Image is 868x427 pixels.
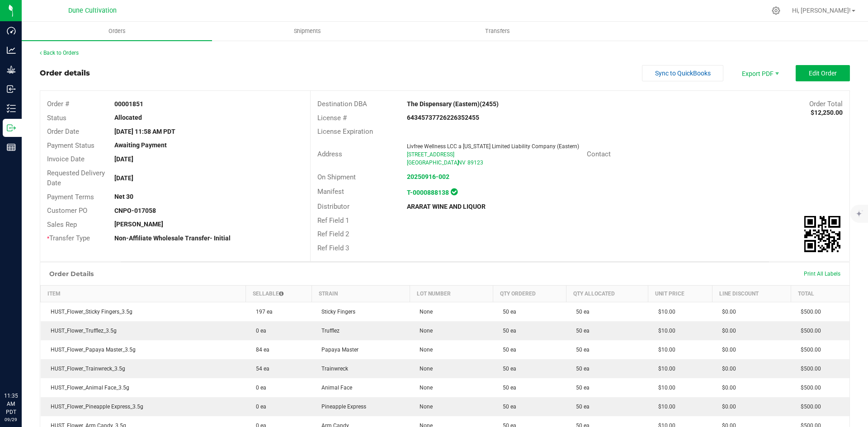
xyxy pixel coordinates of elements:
[809,100,843,108] span: Order Total
[114,141,167,149] strong: Awaiting Payment
[770,6,782,15] div: Manage settings
[47,234,90,242] span: Transfer Type
[251,366,269,372] span: 54 ea
[317,244,349,252] span: Ref Field 3
[114,174,133,182] strong: [DATE]
[796,404,821,410] span: $500.00
[46,309,132,315] span: HUST_Flower_Sticky Fingers_3.5g
[317,404,366,410] span: Pineapple Express
[317,127,373,136] span: License Expiration
[712,286,791,302] th: Line Discount
[27,353,38,364] iframe: Resource center unread badge
[317,385,352,391] span: Animal Face
[732,65,787,81] li: Export PDF
[47,100,69,108] span: Order #
[717,385,736,391] span: $0.00
[717,347,736,353] span: $0.00
[46,328,117,334] span: HUST_Flower_Trufflez_3.5g
[648,286,712,302] th: Unit Price
[9,355,36,382] iframe: Resource center
[22,22,212,41] a: Orders
[317,188,344,196] span: Manifest
[407,173,449,180] a: 20250916-002
[114,128,175,135] strong: [DATE] 11:58 AM PDT
[717,404,736,410] span: $0.00
[654,347,675,353] span: $10.00
[717,309,736,315] span: $0.00
[809,70,837,77] span: Edit Order
[317,216,349,225] span: Ref Field 1
[46,347,136,353] span: HUST_Flower_Papaya Master_3.5g
[46,366,125,372] span: HUST_Flower_Trainwreck_3.5g
[796,65,850,81] button: Edit Order
[246,286,312,302] th: Sellable
[796,366,821,372] span: $500.00
[282,27,333,35] span: Shipments
[47,221,77,229] span: Sales Rep
[407,151,454,158] span: [STREET_ADDRESS]
[251,328,266,334] span: 0 ea
[415,309,433,315] span: None
[7,46,16,55] inline-svg: Analytics
[457,160,458,166] span: ,
[571,404,590,410] span: 50 ea
[654,328,675,334] span: $10.00
[212,22,402,41] a: Shipments
[7,65,16,74] inline-svg: Grow
[407,143,579,150] span: Livfree Wellness LCC a [US_STATE] Limited Liability Company (Eastern)
[47,206,87,215] span: Customer PO
[407,100,499,108] strong: The Dispensary (Eastern)(2455)
[566,286,648,302] th: Qty Allocated
[498,347,516,353] span: 50 ea
[415,347,433,353] span: None
[251,404,266,410] span: 0 ea
[7,104,16,113] inline-svg: Inventory
[68,7,117,14] span: Dune Cultivation
[114,235,231,242] strong: Non-Affiliate Wholesale Transfer- Initial
[317,309,355,315] span: Sticky Fingers
[40,68,90,79] div: Order details
[654,366,675,372] span: $10.00
[251,385,266,391] span: 0 ea
[811,109,843,116] strong: $12,250.00
[114,207,156,214] strong: CNPO-017058
[415,404,433,410] span: None
[7,26,16,35] inline-svg: Dashboard
[317,100,367,108] span: Destination DBA
[498,404,516,410] span: 50 ea
[251,347,269,353] span: 84 ea
[792,7,851,14] span: Hi, [PERSON_NAME]!
[717,328,736,334] span: $0.00
[47,193,94,201] span: Payment Terms
[317,173,356,181] span: On Shipment
[654,404,675,410] span: $10.00
[451,187,458,197] span: In Sync
[114,221,163,228] strong: [PERSON_NAME]
[7,84,16,94] inline-svg: Inbound
[415,366,433,372] span: None
[317,366,348,372] span: Trainwreck
[402,22,593,41] a: Transfers
[317,202,349,211] span: Distributor
[498,328,516,334] span: 50 ea
[458,160,466,166] span: NV
[407,114,479,121] strong: 64345737726226352455
[571,366,590,372] span: 50 ea
[114,155,133,163] strong: [DATE]
[796,347,821,353] span: $500.00
[317,114,347,122] span: License #
[7,143,16,152] inline-svg: Reports
[473,27,522,35] span: Transfers
[410,286,493,302] th: Lot Number
[498,366,516,372] span: 50 ea
[47,114,66,122] span: Status
[571,347,590,353] span: 50 ea
[587,150,611,158] span: Contact
[655,70,711,77] span: Sync to QuickBooks
[804,271,840,277] span: Print All Labels
[47,141,94,150] span: Payment Status
[114,100,143,108] strong: 00001851
[317,347,359,353] span: Papaya Master
[407,189,449,196] strong: T-0000888138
